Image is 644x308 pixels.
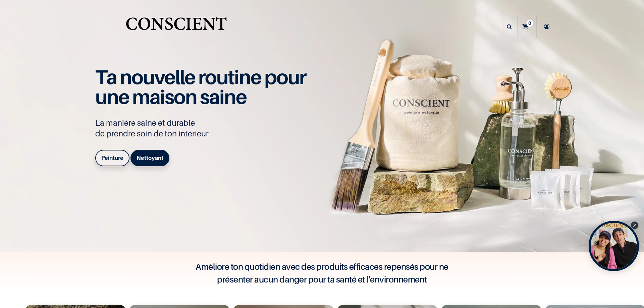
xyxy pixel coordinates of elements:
[95,150,129,166] a: Peinture
[589,221,639,271] div: Open Tolstoy widget
[188,260,456,286] h4: Améliore ton quotidien avec des produits efficaces repensés pour ne présenter aucun danger pour t...
[589,221,639,271] div: Tolstoy bubble widget
[589,221,639,271] div: Open Tolstoy
[95,65,306,109] span: Ta nouvelle routine pour une maison saine
[631,222,638,229] div: Close Tolstoy widget
[124,13,228,40] img: Conscient
[137,155,163,161] b: Nettoyant
[130,150,169,166] a: Nettoyant
[518,15,536,38] a: 0
[527,20,533,26] sup: 0
[95,118,313,139] p: La manière saine et durable de prendre soin de ton intérieur
[124,13,228,40] a: Logo of Conscient
[101,155,123,161] b: Peinture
